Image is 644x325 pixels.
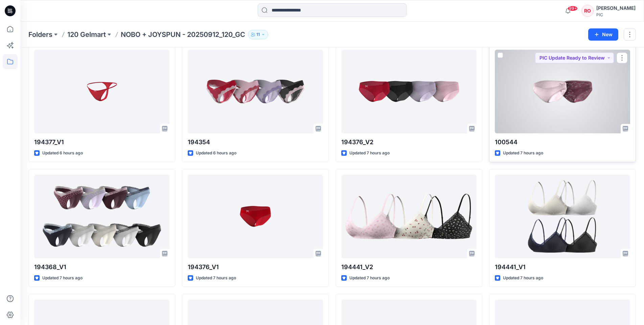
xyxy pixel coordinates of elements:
a: 194354 [188,50,323,133]
div: [PERSON_NAME] [596,4,636,12]
a: 194441_V1 [495,175,630,258]
span: 99+ [568,6,578,11]
p: Updated 6 hours ago [42,150,83,157]
a: Folders [28,30,52,39]
p: NOBO + JOYSPUN - 20250912_120_GC [121,30,245,39]
p: Updated 7 hours ago [349,150,390,157]
p: Updated 7 hours ago [196,275,236,282]
p: 194441_V2 [341,262,477,272]
p: 194368_V1 [34,262,169,272]
p: Updated 7 hours ago [349,275,390,282]
div: RO [581,5,594,17]
p: 194376_V2 [341,137,477,147]
p: Updated 7 hours ago [503,275,543,282]
a: 194377_V1 [34,50,169,133]
p: 194354 [188,137,323,147]
button: 11 [248,30,268,39]
p: Updated 7 hours ago [42,275,83,282]
a: 100544 [495,50,630,133]
p: Updated 7 hours ago [503,150,543,157]
p: 194376_V1 [188,262,323,272]
a: 194376_V2 [341,50,477,133]
p: 100544 [495,137,630,147]
a: 194368_V1 [34,175,169,258]
a: 194376_V1 [188,175,323,258]
p: 11 [256,31,260,38]
div: PIC [596,12,636,17]
a: 120 Gelmart [67,30,106,39]
p: 194377_V1 [34,137,169,147]
button: New [588,28,618,41]
a: 194441_V2 [341,175,477,258]
p: Updated 6 hours ago [196,150,236,157]
p: 194441_V1 [495,262,630,272]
